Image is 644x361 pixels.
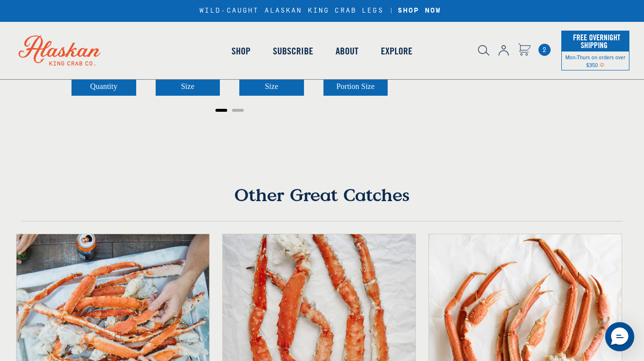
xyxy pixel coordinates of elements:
span: Free Overnight Shipping [571,30,620,52]
span: Size [181,82,195,90]
span: Portion Size [336,82,375,90]
button: Select Halibut portion size [323,77,388,96]
a: SHOP NOW [394,7,445,15]
img: account [499,45,509,56]
a: Explore [370,23,424,79]
button: Select Headless Oishii Shrimp quantity [72,77,136,96]
strong: SHOP NOW [398,7,441,15]
a: Shop [220,23,262,79]
img: Alaskan King Crab Co. logo [5,22,114,79]
span: Mon-Thurs on orders over $350 [565,53,626,68]
h4: Other Great Catches [21,184,622,221]
a: Cart [538,44,551,56]
button: Select Red King Crab Legs size [156,77,220,96]
a: About [324,23,370,79]
span: 2 [538,44,551,56]
div: WILD-CAUGHT ALASKAN KING CRAB LEGS | [199,7,445,15]
button: Select Red King Crab Legs size [239,77,304,96]
span: Shipping Notice Icon [600,61,604,68]
a: Cart [518,43,531,57]
span: Size [265,82,278,90]
img: search [478,45,489,56]
button: Go to page 1 [215,109,227,112]
ul: Select a slide to show [52,105,407,113]
div: Messenger Dummy Widget [605,322,634,351]
a: Subscribe [262,23,324,79]
button: Go to page 2 [232,109,244,112]
span: Quantity [90,82,117,90]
